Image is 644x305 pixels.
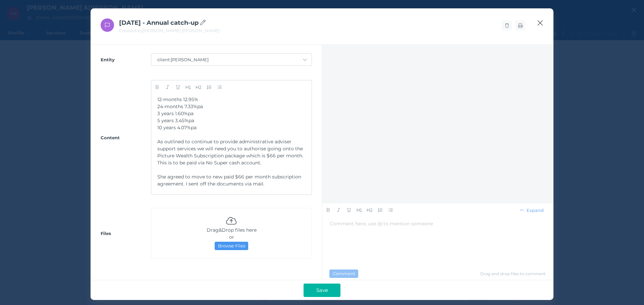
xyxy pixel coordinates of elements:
[480,271,547,276] span: Drag and drop files to comment.
[157,103,203,109] span: 24-months 7.33%pa
[119,28,220,33] span: Created by [PERSON_NAME] [PERSON_NAME]
[322,44,553,280] div: :
[515,20,525,30] a: Print note
[215,243,248,248] span: Browse Files
[537,18,543,27] button: Close
[525,208,547,213] span: Expand
[157,110,194,117] span: 3 years 1.60%pa
[119,19,206,26] span: [DATE] - Annual catch-up
[330,271,358,276] span: Comment
[207,227,257,233] span: Drag&Drop files here
[101,57,151,62] label: Entity
[101,135,151,140] label: Content
[157,139,305,166] span: As outlined to continue to provide administrative adviser support services we will need you to au...
[229,234,234,240] span: or
[157,125,197,131] span: 10 years 4.07%pa
[329,270,358,278] button: Comment
[215,242,248,250] button: Browse Files
[157,118,194,124] span: 5 years 3.45%pa
[157,174,303,187] span: She agreed to move to new paid $66 per month subscription agreement. I sent off the documents via...
[157,96,198,102] span: 12-months 12.95%
[101,231,151,236] label: Files
[516,207,547,214] button: Expand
